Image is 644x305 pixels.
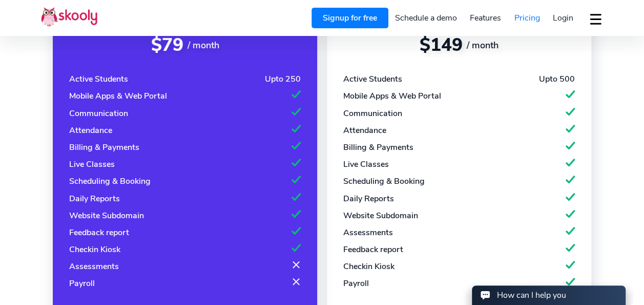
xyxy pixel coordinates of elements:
a: Schedule a demo [388,10,464,26]
a: Signup for free [311,8,388,28]
div: Communication [343,108,402,119]
span: $79 [151,33,183,57]
div: Upto 500 [539,73,575,85]
div: Payroll [69,278,95,289]
div: Mobile Apps & Web Portal [69,90,167,102]
div: Live Classes [69,159,115,170]
img: Skooly [41,7,97,27]
div: Assessments [343,227,393,238]
div: Active Students [69,73,128,85]
div: Billing & Payments [69,142,139,153]
div: Checkin Kiosk [69,244,120,255]
div: Website Subdomain [69,210,144,221]
div: Active Students [343,73,402,85]
a: Login [546,10,580,26]
span: $149 [420,33,463,57]
div: Attendance [343,125,386,136]
div: Scheduling & Booking [69,176,151,187]
div: Feedback report [69,227,129,238]
div: Billing & Payments [343,142,413,153]
div: Daily Reports [343,193,394,204]
div: Upto 250 [265,73,301,85]
button: dropdown menu [588,7,603,31]
span: Pricing [514,12,540,24]
span: Login [553,12,573,24]
div: Scheduling & Booking [343,176,425,187]
div: Assessments [69,261,119,272]
span: / month [467,39,498,51]
div: Daily Reports [69,193,120,204]
a: Features [463,10,508,26]
a: Pricing [508,10,547,26]
div: Attendance [69,125,112,136]
div: Website Subdomain [343,210,418,221]
span: / month [188,39,219,51]
div: Mobile Apps & Web Portal [343,90,441,102]
div: Live Classes [343,159,389,170]
div: Communication [69,108,128,119]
